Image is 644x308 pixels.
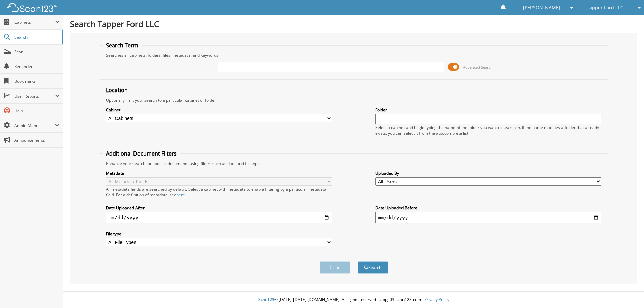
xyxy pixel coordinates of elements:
span: Tapper Ford LLC [587,6,623,10]
button: Search [358,261,388,274]
label: Date Uploaded Before [375,205,601,211]
a: Privacy Policy [424,297,449,302]
div: All metadata fields are searched by default. Select a cabinet with metadata to enable filtering b... [106,186,332,198]
div: Enhance your search for specific documents using filters such as date and file type. [103,161,605,166]
div: Searches all cabinets, folders, files, metadata, and keywords [103,52,605,58]
span: [PERSON_NAME] [523,6,560,10]
h1: Search Tapper Ford LLC [70,18,637,29]
span: Announcements [14,137,60,143]
span: Bookmarks [14,78,60,84]
span: Advanced Search [463,65,493,70]
div: Optionally limit your search to a particular cabinet or folder [103,97,605,103]
label: Date Uploaded After [106,205,332,211]
label: Folder [375,107,601,113]
input: start [106,212,332,223]
label: Uploaded By [375,170,601,176]
label: Metadata [106,170,332,176]
span: Reminders [14,64,60,69]
div: © [DATE]-[DATE] [DOMAIN_NAME]. All rights reserved | appg03-scan123-com | [63,292,644,308]
span: Search [14,34,59,40]
span: Scan123 [258,297,274,302]
span: Admin Menu [14,123,55,128]
button: Clear [320,261,350,274]
span: Help [14,108,60,114]
img: scan123-logo-white.svg [7,3,57,12]
a: here [176,192,185,198]
legend: Search Term [103,42,142,49]
span: Cabinets [14,19,55,25]
label: File type [106,231,332,237]
label: Cabinet [106,107,332,113]
legend: Location [103,86,131,94]
legend: Additional Document Filters [103,150,180,157]
input: end [375,212,601,223]
div: Select a cabinet and begin typing the name of the folder you want to search in. If the name match... [375,125,601,136]
span: User Reports [14,93,55,99]
span: Scan [14,49,60,55]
